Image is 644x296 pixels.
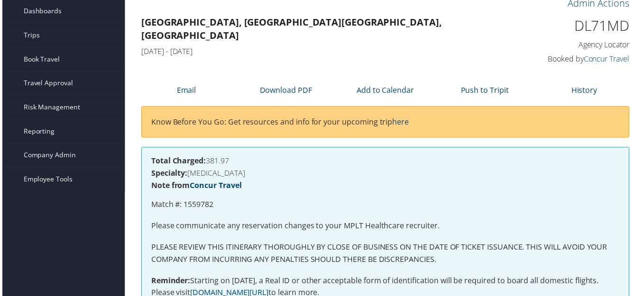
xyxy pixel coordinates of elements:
[519,16,632,36] h1: DL71MD
[150,169,186,179] strong: Specialty:
[150,170,621,178] h4: [MEDICAL_DATA]
[150,117,621,129] p: Know Before You Go: Get resources and info for your upcoming trip
[21,169,71,192] span: Employee Tools
[189,181,241,192] a: Concur Travel
[519,40,632,50] h4: Agency Locator
[21,96,78,120] span: Risk Management
[21,144,74,168] span: Company Admin
[150,157,205,167] strong: Total Charged:
[140,46,505,57] h4: [DATE] - [DATE]
[21,120,53,144] span: Reporting
[21,72,71,96] span: Travel Approval
[140,16,442,42] strong: [GEOGRAPHIC_DATA], [GEOGRAPHIC_DATA] [GEOGRAPHIC_DATA], [GEOGRAPHIC_DATA]
[573,86,599,96] a: History
[357,86,414,96] a: Add to Calendar
[150,181,241,192] strong: Note from
[175,86,195,96] a: Email
[585,54,631,64] a: Concur Travel
[150,158,621,166] h4: 381.97
[150,222,621,234] p: Please communicate any reservation changes to your MPLT Healthcare recruiter.
[21,24,37,47] span: Trips
[259,86,312,96] a: Download PDF
[461,86,510,96] a: Push to Tripit
[150,200,621,212] p: Match #: 1559782
[150,243,621,267] p: PLEASE REVIEW THIS ITINERARY THOROUGHLY BY CLOSE OF BUSINESS ON THE DATE OF TICKET ISSUANCE. THIS...
[393,117,409,128] a: here
[21,48,58,72] span: Book Travel
[519,54,632,64] h4: Booked by
[150,278,189,288] strong: Reminder:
